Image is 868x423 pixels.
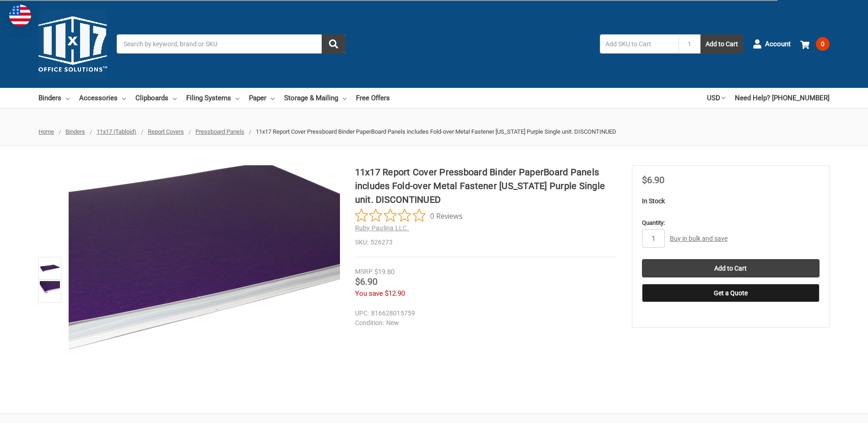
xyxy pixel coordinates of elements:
[249,88,275,108] a: Paper
[117,34,345,54] input: Search by keyword, brand or SKU
[385,289,405,298] span: $12.90
[765,39,791,49] span: Account
[195,128,244,135] a: Pressboard Panels
[256,128,616,135] span: 11x17 Report Cover Pressboard Binder PaperBoard Panels includes Fold-over Metal Fastener [US_STAT...
[707,88,725,108] a: USD
[355,267,372,277] div: MSRP
[642,284,819,302] button: Get a Quote
[355,238,368,247] dt: SKU:
[356,88,390,108] a: Free Offers
[430,209,463,222] span: 0 Reviews
[135,88,177,108] a: Clipboards
[65,128,85,135] a: Binders
[284,88,346,108] a: Storage & Mailing
[79,88,126,108] a: Accessories
[355,309,369,318] dt: UPC:
[816,37,830,51] span: 0
[355,309,613,318] dd: 816628015759
[355,276,377,287] span: $6.90
[40,258,60,278] img: 11x17 Report Cover Pressboard Binder PaperBoard Panels includes Fold-over Metal Fastener Louisian...
[670,235,728,242] a: Buy in bulk and save
[186,88,239,108] a: Filing Systems
[97,128,136,135] a: 11x17 (Tabloid)
[800,32,830,56] a: 0
[753,32,791,56] a: Account
[642,259,819,277] input: Add to Cart
[40,281,60,301] img: 11x17 Report Cover Pressboard Binder PaperBoard Panels includes Fold-over Metal Fastener Louisian...
[374,268,394,276] span: $19.80
[38,88,70,108] a: Binders
[735,88,830,108] a: Need Help? [PHONE_NUMBER]
[38,128,54,135] a: Home
[148,128,184,135] a: Report Covers
[355,318,613,328] dd: New
[701,34,743,54] button: Add to Cart
[600,34,679,54] input: Add SKU to Cart
[355,209,463,222] button: Rated 0 out of 5 stars from 0 reviews. Jump to reviews.
[642,218,819,228] label: Quantity:
[355,165,617,206] h1: 11x17 Report Cover Pressboard Binder PaperBoard Panels includes Fold-over Metal Fastener [US_STAT...
[38,10,107,78] img: 11x17.com
[355,224,409,232] a: Ruby Paulina LLC.
[355,238,617,247] dd: 526273
[9,5,31,27] img: duty and tax information for United States
[642,196,819,206] p: In Stock
[642,174,664,185] span: $6.90
[355,289,383,298] span: You save
[355,318,384,328] dt: Condition:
